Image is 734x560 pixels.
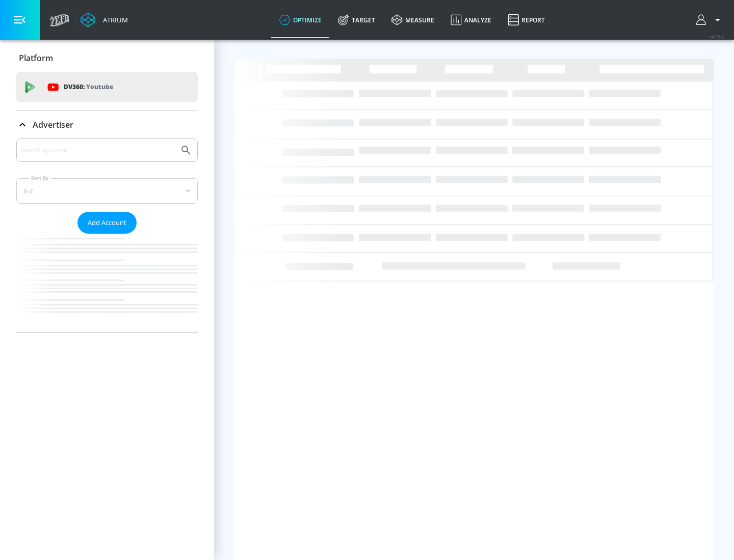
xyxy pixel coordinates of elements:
a: Target [330,2,383,38]
span: v 4.25.4 [710,34,724,39]
a: Report [500,2,553,38]
a: Analyze [442,2,500,38]
div: Platform [16,44,198,72]
label: Sort By [29,175,51,181]
nav: list of Advertiser [16,234,198,332]
button: Add Account [77,212,137,234]
p: Youtube [86,81,113,92]
p: Platform [19,52,53,64]
input: Search by name [20,144,175,157]
div: Advertiser [16,110,198,139]
a: Atrium [81,12,128,27]
div: DV360: Youtube [16,72,198,102]
div: A-Z [16,178,198,204]
div: Advertiser [16,138,198,332]
span: Add Account [88,217,126,229]
a: optimize [271,2,330,38]
p: Advertiser [33,119,73,130]
a: measure [383,2,442,38]
p: DV360: [64,81,113,93]
div: Atrium [99,15,128,24]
